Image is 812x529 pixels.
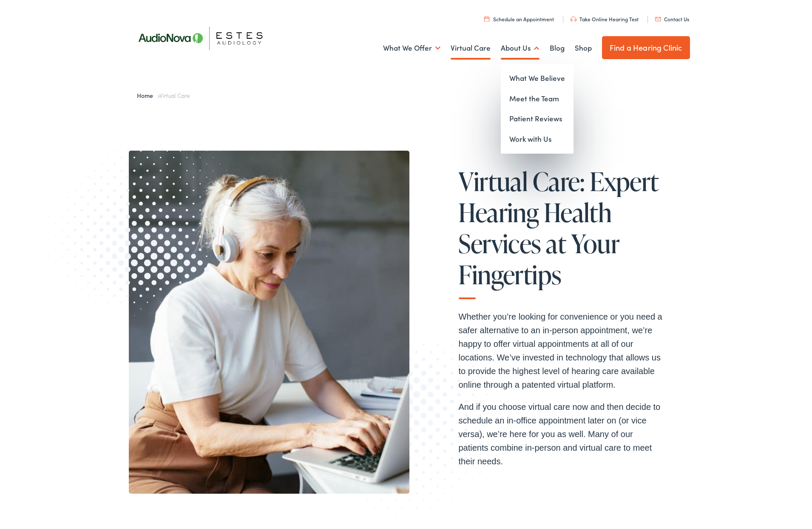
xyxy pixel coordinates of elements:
[501,86,574,107] a: Meet the Team
[159,89,190,97] span: Virtual Care
[484,13,554,20] a: Schedule an Appointment
[459,165,528,193] span: Virtual
[383,30,440,62] a: What We Offer
[575,30,592,62] a: Shop
[546,227,566,255] span: at
[451,30,491,62] a: Virtual Care
[501,66,574,86] a: What We Believe
[501,127,574,147] a: Work with Us
[137,89,157,97] a: Home
[533,165,585,193] span: Care:
[459,196,539,224] span: Hearing
[655,13,690,20] a: Contact Us
[459,308,663,389] p: Whether you’re looking for convenience or you need a safer alternative to an in-person appointmen...
[590,165,659,193] span: Expert
[571,227,619,255] span: Your
[459,227,541,255] span: Services
[501,30,539,62] a: About Us
[22,96,247,327] img: Graphic image with a halftone pattern, contributing to the site's visual design.
[571,14,576,20] img: utility icon
[602,34,690,57] a: Find a Hearing Clinic
[459,258,562,286] span: Fingertips
[501,106,574,127] a: Patient Reviews
[655,15,661,19] img: utility icon
[137,89,190,97] span: »
[550,30,565,62] a: Blog
[459,398,663,466] p: And if you choose virtual care now and then decide to schedule an in-office appointment later on ...
[129,149,409,491] img: Older woman with headphones using laptop in Texas
[544,196,611,224] span: Health
[484,14,489,20] img: utility icon
[571,13,639,20] a: Take Online Hearing Test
